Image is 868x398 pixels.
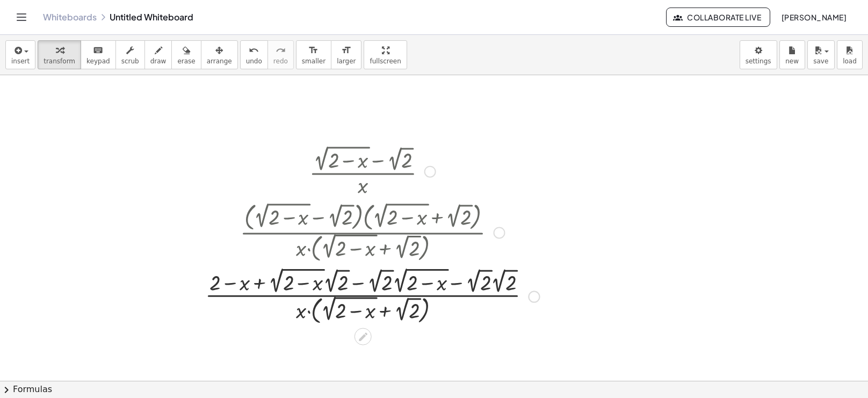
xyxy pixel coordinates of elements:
button: [PERSON_NAME] [772,8,855,27]
span: [PERSON_NAME] [781,12,847,22]
button: scrub [115,40,145,69]
span: settings [746,57,771,65]
i: redo [276,44,286,57]
span: redo [273,57,288,65]
span: keypad [86,57,110,65]
span: new [785,57,799,65]
button: Collaborate Live [666,8,770,27]
i: undo [249,44,259,57]
span: save [813,57,828,65]
span: fullscreen [370,57,401,65]
button: format_sizelarger [331,40,361,69]
i: format_size [341,44,351,57]
span: draw [150,57,167,65]
button: keyboardkeypad [81,40,116,69]
button: new [779,40,805,69]
button: Toggle navigation [13,9,30,26]
button: settings [740,40,777,69]
button: load [837,40,863,69]
span: smaller [302,57,325,65]
button: insert [5,40,35,69]
div: Edit math [355,328,372,345]
i: keyboard [93,44,103,57]
button: save [807,40,835,69]
button: transform [38,40,81,69]
button: erase [171,40,201,69]
button: draw [144,40,172,69]
span: transform [44,57,75,65]
button: fullscreen [364,40,407,69]
a: Whiteboards [43,12,97,23]
button: redoredo [267,40,294,69]
button: arrange [201,40,238,69]
span: scrub [121,57,139,65]
span: erase [177,57,195,65]
span: arrange [207,57,232,65]
button: undoundo [240,40,268,69]
span: undo [246,57,262,65]
button: format_sizesmaller [296,40,331,69]
span: insert [11,57,30,65]
span: larger [337,57,356,65]
span: Collaborate Live [675,12,761,22]
i: format_size [308,44,319,57]
span: load [843,57,857,65]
